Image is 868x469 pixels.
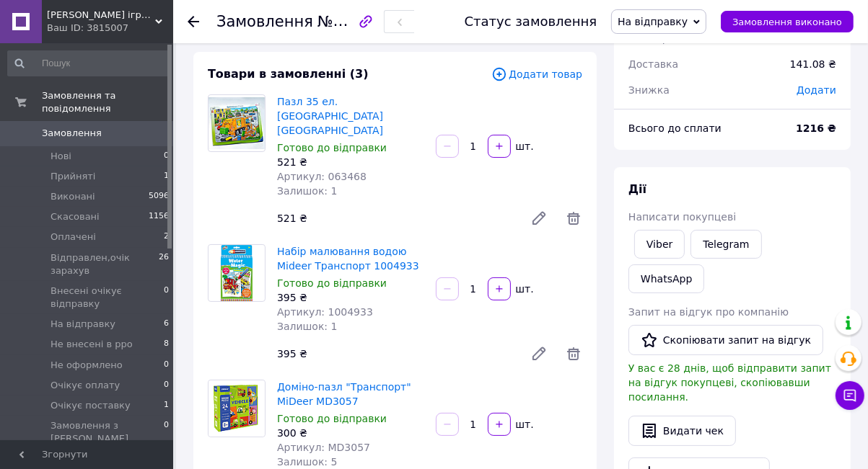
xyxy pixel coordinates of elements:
[525,339,553,368] a: Редагувати
[634,230,685,259] a: Viber
[51,251,159,277] span: Відправлен,очік зарахув
[628,122,722,134] span: Всього до сплати
[277,185,338,197] span: Залишок: 1
[188,14,199,29] div: Повернутися назад
[565,345,582,362] span: Видалити
[628,58,678,70] span: Доставка
[465,14,597,29] div: Статус замовлення
[277,413,387,424] span: Готово до відправки
[51,359,123,372] span: Не оформлено
[51,170,95,183] span: Прийняті
[565,210,582,227] span: Видалити
[628,264,704,293] a: WhatsApp
[51,338,133,351] span: Не внесені в рро
[277,171,367,182] span: Артикул: 063468
[277,142,387,153] span: Готово до відправки
[271,344,519,364] div: 395 ₴
[277,321,338,332] span: Залишок: 1
[51,318,115,331] span: На відправку
[51,231,96,244] span: Оплачені
[721,11,854,32] button: Замовлення виконано
[781,48,845,80] div: 141.08 ₴
[277,277,387,289] span: Готово до відправки
[149,210,169,223] span: 1156
[836,381,864,410] button: Чат з покупцем
[208,67,369,81] span: Товари в замовленні (3)
[512,417,535,432] div: шт.
[164,399,169,412] span: 1
[164,338,169,351] span: 8
[47,22,173,35] div: Ваш ID: 3815007
[209,97,265,150] img: Пазл 35 ел. Ravensburger Сміттєвоз
[277,381,411,407] a: Доміно-пазл "Транспорт" MiDeer MD3057
[51,150,71,163] span: Нові
[51,190,95,203] span: Виконані
[164,231,169,244] span: 2
[51,399,131,412] span: Очікує поставку
[209,380,265,437] img: Доміно-пазл "Транспорт" MiDeer MD3057
[277,426,424,440] div: 300 ₴
[221,245,253,301] img: Набір малювання водою Mideer Транспорт 1004933
[628,182,646,196] span: Дії
[732,17,842,27] span: Замовлення виконано
[618,16,688,27] span: На відправку
[691,230,761,259] a: Telegram
[512,139,535,153] div: шт.
[164,419,169,445] span: 0
[628,325,823,355] button: Скопіювати запит на відгук
[47,9,155,22] span: Тигрич Розвиваючі іграшки: твори, грай, розвивай, читай
[277,306,373,318] span: Артикул: 1004933
[628,32,675,44] span: 3 товари
[628,416,736,446] button: Видати чек
[491,66,582,82] span: Додати товар
[277,155,424,169] div: 521 ₴
[216,13,313,30] span: Замовлення
[149,190,169,203] span: 5096
[628,211,736,223] span: Написати покупцеві
[512,282,535,296] div: шт.
[317,12,420,30] span: №359257474
[51,379,120,392] span: Очікує оплату
[42,89,173,115] span: Замовлення та повідомлення
[164,285,169,311] span: 0
[7,50,170,76] input: Пошук
[277,96,383,136] a: Пазл 35 ел. [GEOGRAPHIC_DATA] [GEOGRAPHIC_DATA]
[51,285,164,311] span: Внесені очікує відправку
[159,251,169,277] span: 26
[628,306,789,318] span: Запит на відгук про компанію
[271,208,519,228] div: 521 ₴
[42,127,102,140] span: Замовлення
[51,210,100,223] span: Скасовані
[164,170,169,183] span: 1
[628,84,670,96] span: Знижка
[51,419,164,445] span: Замовлення з [PERSON_NAME]
[277,456,338,468] span: Залишок: 5
[164,318,169,331] span: 6
[277,290,424,305] div: 395 ₴
[797,84,836,96] span: Додати
[628,362,831,403] span: У вас є 28 днів, щоб відправити запит на відгук покупцеві, скопіювавши посилання.
[164,379,169,392] span: 0
[277,442,370,453] span: Артикул: MD3057
[525,204,553,233] a: Редагувати
[277,246,419,272] a: Набір малювання водою Mideer Транспорт 1004933
[164,150,169,163] span: 0
[796,122,836,134] b: 1216 ₴
[164,359,169,372] span: 0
